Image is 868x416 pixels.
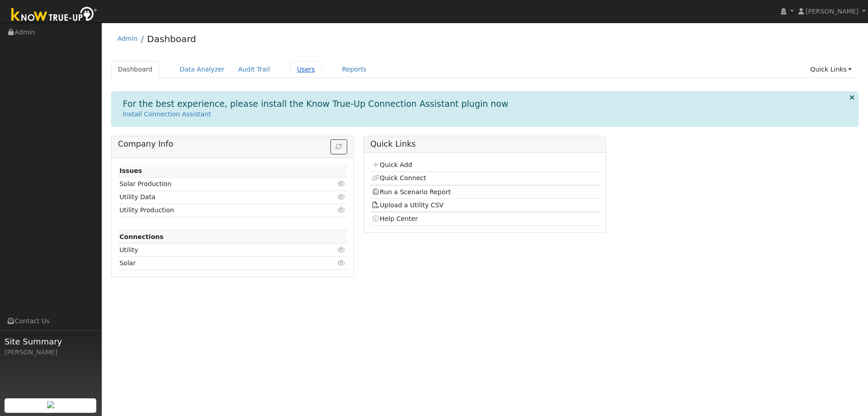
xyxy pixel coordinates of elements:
[7,5,102,25] img: Know True-Up
[372,174,426,182] a: Quick Connect
[372,215,418,222] a: Help Center
[111,61,160,78] a: Dashboard
[335,61,373,78] a: Reports
[119,167,142,174] strong: Issues
[173,61,231,78] a: Data Analyzer
[118,35,138,42] a: Admin
[147,33,196,44] a: Dashboard
[118,204,310,217] td: Utility Production
[5,335,97,348] span: Site Summary
[118,244,310,257] td: Utility
[372,188,451,196] a: Run a Scenario Report
[290,61,322,78] a: Users
[338,207,346,213] i: Click to view
[370,139,599,149] h5: Quick Links
[338,194,346,200] i: Click to view
[803,61,859,78] a: Quick Links
[118,191,310,204] td: Utility Data
[338,260,346,266] i: Click to view
[372,161,412,168] a: Quick Add
[372,201,443,209] a: Upload a Utility CSV
[338,247,346,253] i: Click to view
[5,348,97,357] div: [PERSON_NAME]
[47,401,54,408] img: retrieve
[118,139,347,149] h5: Company Info
[119,233,164,240] strong: Connections
[231,61,277,78] a: Audit Trail
[118,177,310,191] td: Solar Production
[338,181,346,187] i: Click to view
[806,8,859,15] span: [PERSON_NAME]
[123,110,211,118] a: Install Connection Assistant
[118,257,310,270] td: Solar
[123,99,509,109] h1: For the best experience, please install the Know True-Up Connection Assistant plugin now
